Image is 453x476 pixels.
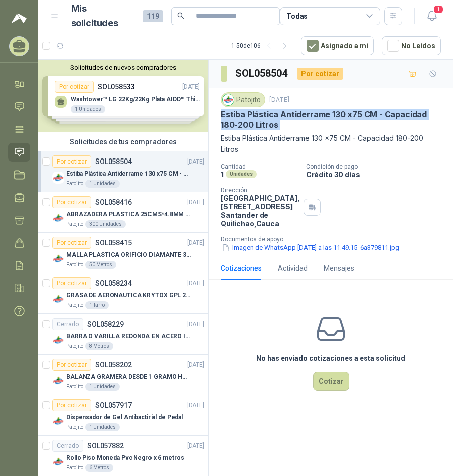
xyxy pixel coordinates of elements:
div: Por cotizar [52,277,91,289]
div: Solicitudes de tus compradores [38,132,208,151]
p: SOL057882 [87,442,124,449]
p: [DATE] [187,238,204,248]
p: [GEOGRAPHIC_DATA], [STREET_ADDRESS] Santander de Quilichao , Cauca [221,194,299,228]
div: Por cotizar [52,359,91,371]
button: Solicitudes de nuevos compradores [42,64,204,71]
p: [DATE] [269,95,289,105]
a: Por cotizarSOL057917[DATE] Company LogoDispensador de Gel Antibactirial de PedalPatojito1 Unidades [38,395,208,436]
p: Estiba Plástica Antiderrame 130 x75 CM - Capacidad 180-200 Litros [221,133,441,155]
div: Por cotizar [52,155,91,168]
p: [DATE] [187,320,204,329]
div: 1 Unidades [85,423,120,431]
p: Condición de pago [306,163,449,170]
p: Documentos de apoyo [221,236,449,243]
img: Company Logo [52,456,64,468]
div: Patojito [221,92,265,107]
p: 1 [221,170,224,179]
p: Patojito [66,180,83,188]
div: Por cotizar [52,237,91,249]
p: Patojito [66,261,83,269]
p: SOL057917 [95,402,132,409]
a: Por cotizarSOL058504[DATE] Company LogoEstiba Plástica Antiderrame 130 x75 CM - Capacidad 180-200... [38,151,208,192]
div: 8 Metros [85,342,113,350]
div: Por cotizar [297,68,343,80]
h3: SOL058504 [235,66,289,81]
p: Patojito [66,383,83,391]
p: [DATE] [187,157,204,167]
a: Por cotizarSOL058416[DATE] Company LogoABRAZADERA PLASTICA 25CMS*4.8MM NEGRAPatojito300 Unidades [38,192,208,233]
p: MALLA PLASTICA ORIFICIO DIAMANTE 3MM [66,250,191,260]
img: Company Logo [52,253,64,265]
p: [DATE] [187,279,204,288]
p: SOL058415 [95,239,132,246]
a: CerradoSOL058229[DATE] Company LogoBARRA O VARILLA REDONDA EN ACERO INOXIDABLE DE 2" O 50 MMPatoj... [38,314,208,355]
div: Por cotizar [52,196,91,208]
h3: No has enviado cotizaciones a esta solicitud [256,353,405,364]
div: 300 Unidades [85,220,126,228]
p: SOL058229 [87,321,124,328]
p: SOL058234 [95,280,132,287]
img: Logo peakr [12,12,27,24]
div: Unidades [226,170,257,178]
p: [DATE] [187,441,204,451]
img: Company Logo [52,172,64,184]
p: [DATE] [187,360,204,370]
p: Patojito [66,342,83,350]
img: Company Logo [52,334,64,346]
div: Actividad [278,263,308,274]
img: Company Logo [223,94,234,105]
p: SOL058202 [95,361,132,368]
p: Crédito 30 días [306,170,449,179]
div: Todas [286,11,308,22]
div: 6 Metros [85,464,113,472]
p: ABRAZADERA PLASTICA 25CMS*4.8MM NEGRA [66,210,191,219]
p: SOL058504 [95,158,132,165]
button: 1 [423,7,441,25]
p: BALANZA GRAMERA DESDE 1 GRAMO HASTA 5 GRAMOS [66,372,191,382]
p: Patojito [66,464,83,472]
p: Estiba Plástica Antiderrame 130 x75 CM - Capacidad 180-200 Litros [66,169,191,179]
button: Asignado a mi [301,36,374,55]
img: Company Logo [52,375,64,387]
a: Por cotizarSOL058234[DATE] Company LogoGRASA DE AERONAUTICA KRYTOX GPL 207 (SE ADJUNTA IMAGEN DE ... [38,273,208,314]
div: 1 Tarro [85,301,109,309]
span: search [177,12,184,19]
p: Rollo Piso Moneda Pvc Negro x 6 metros [66,453,184,463]
p: Cantidad [221,163,298,170]
p: Patojito [66,423,83,431]
div: Mensajes [324,263,354,274]
button: Cotizar [313,372,349,391]
button: Imagen de WhatsApp [DATE] a las 11.49.15_6a379811.jpg [221,243,400,253]
img: Company Logo [52,293,64,305]
h1: Mis solicitudes [71,2,135,31]
p: Patojito [66,301,83,309]
a: Por cotizarSOL058415[DATE] Company LogoMALLA PLASTICA ORIFICIO DIAMANTE 3MMPatojito50 Metros [38,233,208,273]
p: Patojito [66,220,83,228]
p: BARRA O VARILLA REDONDA EN ACERO INOXIDABLE DE 2" O 50 MM [66,332,191,341]
p: GRASA DE AERONAUTICA KRYTOX GPL 207 (SE ADJUNTA IMAGEN DE REFERENCIA) [66,291,191,300]
div: Por cotizar [52,399,91,411]
span: 119 [143,10,163,22]
p: Dispensador de Gel Antibactirial de Pedal [66,413,183,422]
div: 1 - 50 de 106 [231,38,293,54]
div: Cerrado [52,440,83,452]
img: Company Logo [52,415,64,427]
p: [DATE] [187,198,204,207]
div: Cotizaciones [221,263,262,274]
p: Estiba Plástica Antiderrame 130 x75 CM - Capacidad 180-200 Litros [221,109,441,131]
a: Por cotizarSOL058202[DATE] Company LogoBALANZA GRAMERA DESDE 1 GRAMO HASTA 5 GRAMOSPatojito1 Unid... [38,355,208,395]
img: Company Logo [52,212,64,224]
div: 50 Metros [85,261,116,269]
p: Dirección [221,187,299,194]
div: Cerrado [52,318,83,330]
button: No Leídos [382,36,441,55]
div: Solicitudes de nuevos compradoresPor cotizarSOL058533[DATE] Washtower™ LG 22Kg/22Kg Plata AIDD™ T... [38,60,208,132]
p: [DATE] [187,401,204,410]
div: 1 Unidades [85,180,120,188]
div: 1 Unidades [85,383,120,391]
p: SOL058416 [95,199,132,206]
span: 1 [433,5,444,14]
